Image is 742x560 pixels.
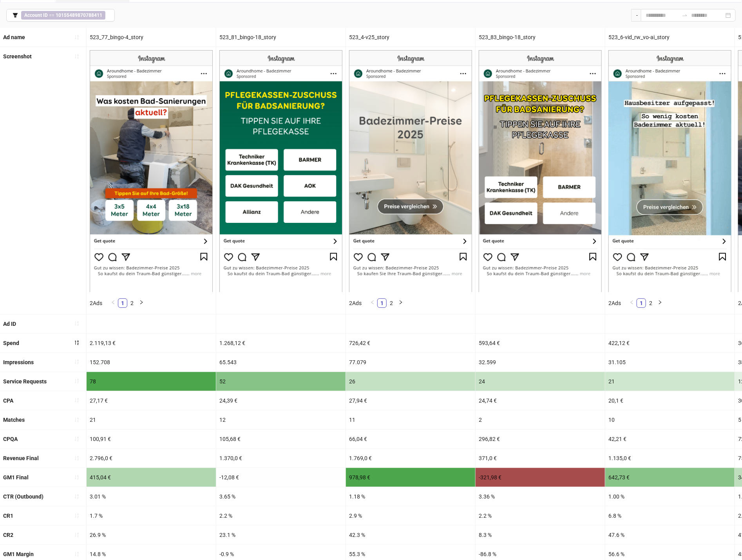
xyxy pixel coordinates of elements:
div: 105,68 € [216,430,346,448]
li: Next Page [655,298,665,308]
div: 11 [346,410,475,429]
li: Previous Page [109,298,118,308]
div: 26 [346,372,475,391]
li: Previous Page [627,298,637,308]
div: 296,82 € [476,430,605,448]
b: CR2 [3,532,13,538]
div: -12,08 € [216,468,346,487]
div: 21 [605,372,735,391]
button: right [655,298,665,308]
span: filter [13,13,18,18]
div: 24,39 € [216,391,346,410]
li: Next Page [137,298,146,308]
div: 523_6-vid_rw_vo-ai_story [605,28,735,47]
span: right [658,300,662,305]
span: sort-ascending [74,532,80,538]
span: left [111,300,116,305]
button: right [137,298,146,308]
div: 23.1 % [216,526,346,544]
li: 1 [118,298,127,308]
b: CPQA [3,436,18,442]
div: 978,98 € [346,468,475,487]
span: sort-ascending [74,321,80,326]
span: sort-ascending [74,494,80,499]
span: sort-ascending [74,54,80,59]
span: right [398,300,403,305]
a: 2 [646,299,655,307]
b: Ad name [3,34,25,40]
div: 42,21 € [605,430,735,448]
div: 2.9 % [346,506,475,525]
div: 1.18 % [346,487,475,506]
b: GM1 Final [3,474,29,481]
div: 726,42 € [346,334,475,352]
b: Ad ID [3,321,16,327]
img: Screenshot 120232401986760349 [479,50,602,292]
button: Account ID == 10155489870788411 [6,9,115,22]
div: 20,1 € [605,391,735,410]
div: 1.00 % [605,487,735,506]
div: - [631,9,641,22]
b: GM1 Margin [3,551,34,557]
span: sort-ascending [74,397,80,403]
span: sort-ascending [74,34,80,40]
div: 3.36 % [476,487,605,506]
div: 523_4-v25_story [346,28,475,47]
div: 1.268,12 € [216,334,346,352]
span: sort-ascending [74,475,80,480]
div: 415,04 € [87,468,216,487]
div: 21 [87,410,216,429]
span: sort-ascending [74,378,80,384]
div: 24,74 € [476,391,605,410]
div: 523_83_bingo-18_story [476,28,605,47]
div: 42.3 % [346,526,475,544]
div: 100,91 € [87,430,216,448]
b: 10155489870788411 [56,13,102,18]
li: Next Page [396,298,405,308]
li: 2 [387,298,396,308]
span: to [682,12,688,18]
div: 10 [605,410,735,429]
div: 2.2 % [216,506,346,525]
div: 2.2 % [476,506,605,525]
div: 66,04 € [346,430,475,448]
button: left [109,298,118,308]
span: left [630,300,634,305]
div: 2.796,0 € [87,449,216,468]
b: Spend [3,340,19,346]
img: Screenshot 120215796103710349 [349,50,472,292]
li: 1 [377,298,387,308]
div: 27,94 € [346,391,475,410]
span: sort-ascending [74,417,80,423]
div: 642,73 € [605,468,735,487]
span: 2 Ads [90,300,102,306]
div: 78 [87,372,216,391]
button: left [627,298,637,308]
div: 32.599 [476,353,605,372]
div: 6.8 % [605,506,735,525]
li: 2 [646,298,655,308]
b: CPA [3,397,13,404]
b: Screenshot [3,53,32,60]
b: Impressions [3,359,34,365]
a: 1 [378,299,386,307]
span: sort-ascending [74,436,80,442]
div: 24 [476,372,605,391]
a: 1 [637,299,646,307]
div: 26.9 % [87,526,216,544]
div: 3.65 % [216,487,346,506]
button: right [396,298,405,308]
div: 422,12 € [605,334,735,352]
a: 2 [387,299,396,307]
div: 1.135,0 € [605,449,735,468]
div: 1.769,0 € [346,449,475,468]
div: 8.3 % [476,526,605,544]
span: left [370,300,375,305]
span: == [21,11,105,20]
img: Screenshot 120228322461460349 [90,50,213,292]
div: 1.370,0 € [216,449,346,468]
span: sort-ascending [74,551,80,557]
li: 1 [637,298,646,308]
div: 523_81_bingo-18_story [216,28,346,47]
div: 52 [216,372,346,391]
